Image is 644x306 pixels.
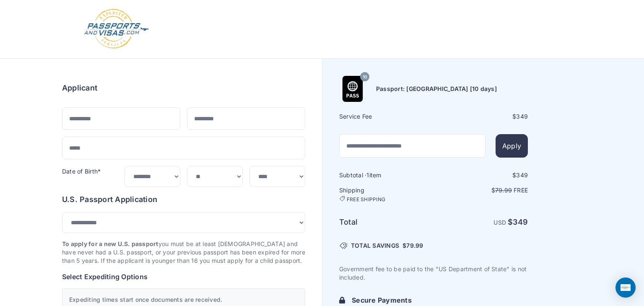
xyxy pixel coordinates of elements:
span: $ [402,241,423,250]
h6: Service Fee [339,112,433,121]
h6: Secure Payments [352,295,528,305]
span: 349 [516,113,528,120]
p: $ [434,186,528,194]
div: $ [434,171,528,179]
button: Apply [496,134,528,158]
h6: Total [339,216,433,228]
span: FREE SHIPPING [347,196,385,203]
div: Open Intercom Messenger [615,277,636,298]
div: $ [434,112,528,121]
p: Government fee to be paid to the "US Department of State" is not included. [339,265,528,282]
img: Product Name [340,76,366,102]
h6: U.S. Passport Application [62,194,305,205]
span: 1 [366,171,369,179]
span: 349 [513,218,528,226]
p: you must be at least [DEMOGRAPHIC_DATA] and have never had a U.S. passport, or your previous pass... [62,240,305,265]
span: 349 [516,171,528,179]
h6: Applicant [62,82,97,94]
h6: Passport: [GEOGRAPHIC_DATA] [10 days] [376,85,497,93]
span: TOTAL SAVINGS [351,241,399,250]
span: 79.99 [495,187,512,194]
span: Free [514,187,528,194]
span: 10 [363,72,367,83]
h6: Select Expediting Options [62,272,305,282]
label: Date of Birth* [62,168,101,175]
strong: To apply for a new U.S. passport [62,240,158,247]
span: 79.99 [406,242,423,249]
img: Logo [83,8,150,50]
strong: $ [508,218,528,226]
span: USD [493,219,506,226]
h6: Shipping [339,186,433,203]
h6: Subtotal · item [339,171,433,179]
